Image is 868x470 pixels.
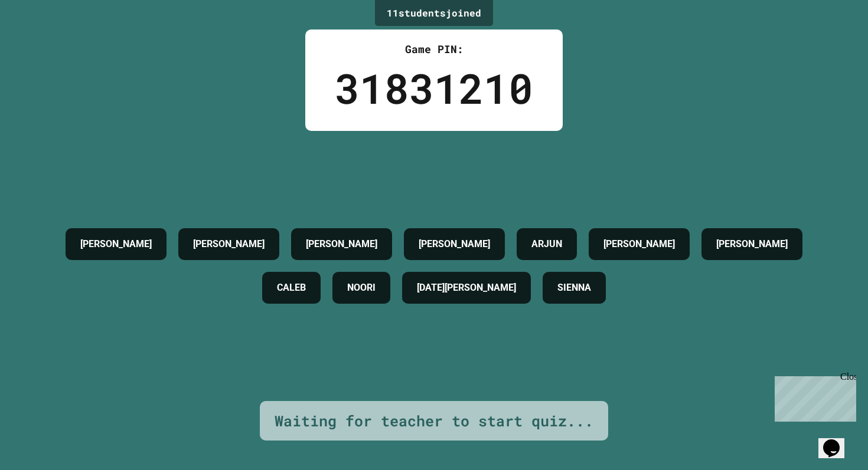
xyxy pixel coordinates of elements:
[347,281,376,295] h4: NOORI
[770,372,856,422] iframe: chat widget
[80,237,152,251] h4: [PERSON_NAME]
[417,281,516,295] h4: [DATE][PERSON_NAME]
[193,237,265,251] h4: [PERSON_NAME]
[531,237,562,251] h4: ARJUN
[419,237,490,251] h4: [PERSON_NAME]
[277,281,306,295] h4: CALEB
[818,423,856,458] iframe: chat widget
[603,237,675,251] h4: [PERSON_NAME]
[335,41,533,57] div: Game PIN:
[275,410,593,432] div: Waiting for teacher to start quiz...
[335,57,533,119] div: 31831210
[5,5,81,75] div: Chat with us now!Close
[716,237,788,251] h4: [PERSON_NAME]
[557,281,591,295] h4: SIENNA
[306,237,377,251] h4: [PERSON_NAME]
